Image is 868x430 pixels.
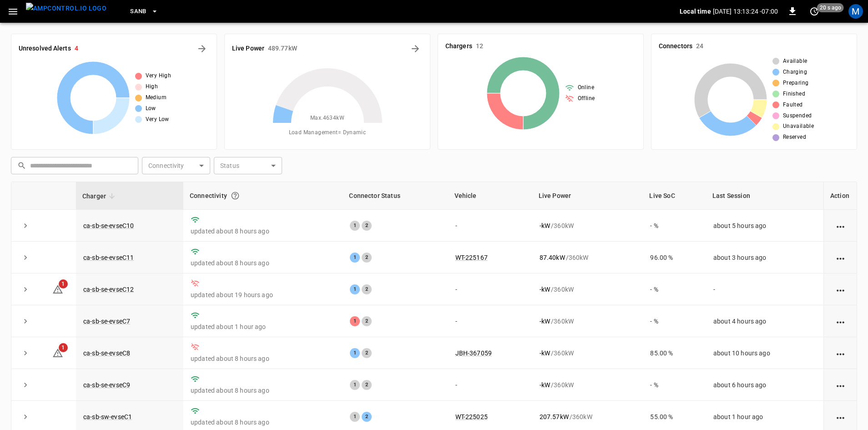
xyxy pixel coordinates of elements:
[540,349,550,358] p: - kW
[83,349,130,357] a: ca-sb-se-evseC8
[19,283,32,296] button: expand row
[540,412,636,421] div: / 360 kW
[540,349,636,358] div: / 360 kW
[455,413,488,420] a: WT-225025
[52,285,63,293] a: 1
[540,317,636,326] div: / 360 kW
[540,285,636,294] div: / 360 kW
[146,71,172,81] span: Very High
[350,348,360,358] div: 1
[696,41,703,51] h6: 24
[783,68,807,77] span: Charging
[190,187,336,204] div: Connectivity
[455,254,488,261] a: WT-225167
[191,322,335,331] p: updated about 1 hour ago
[643,369,706,401] td: - %
[268,44,297,54] h6: 489.77 kW
[680,7,711,16] p: Local time
[343,182,448,210] th: Connector Status
[83,254,134,261] a: ca-sb-se-evseC11
[19,346,32,360] button: expand row
[83,318,130,325] a: ca-sb-se-evseC7
[350,284,360,294] div: 1
[706,182,823,210] th: Last Session
[350,221,360,231] div: 1
[350,412,360,422] div: 1
[706,337,823,369] td: about 10 hours ago
[19,378,32,392] button: expand row
[448,369,532,401] td: -
[83,286,134,293] a: ca-sb-se-evseC12
[232,44,264,54] h6: Live Power
[83,381,130,389] a: ca-sb-se-evseC9
[706,242,823,273] td: about 3 hours ago
[191,418,335,427] p: updated about 8 hours ago
[835,349,846,358] div: action cell options
[362,380,372,390] div: 2
[783,90,805,99] span: Finished
[19,314,32,328] button: expand row
[362,253,372,263] div: 2
[59,343,68,352] span: 1
[783,133,806,142] span: Reserved
[540,380,550,390] p: - kW
[643,182,706,210] th: Live SoC
[643,337,706,369] td: 85.00 %
[783,79,809,88] span: Preparing
[146,104,156,113] span: Low
[52,349,63,356] a: 1
[448,305,532,337] td: -
[75,44,78,54] h6: 4
[643,242,706,273] td: 96.00 %
[362,221,372,231] div: 2
[835,253,846,262] div: action cell options
[408,41,423,56] button: Energy Overview
[540,285,550,294] p: - kW
[362,316,372,326] div: 2
[835,285,846,294] div: action cell options
[227,187,243,204] button: Connection between the charger and our software.
[823,182,857,210] th: Action
[783,101,803,110] span: Faulted
[362,348,372,358] div: 2
[643,210,706,242] td: - %
[817,3,844,12] span: 20 s ago
[713,7,778,16] p: [DATE] 13:13:24 -07:00
[350,316,360,326] div: 1
[532,182,643,210] th: Live Power
[289,128,366,137] span: Load Management = Dynamic
[191,258,335,268] p: updated about 8 hours ago
[191,290,335,299] p: updated about 19 hours ago
[82,191,118,202] span: Charger
[540,380,636,390] div: / 360 kW
[835,412,846,421] div: action cell options
[362,412,372,422] div: 2
[310,114,344,123] span: Max. 4634 kW
[783,122,814,131] span: Unavailable
[146,115,169,124] span: Very Low
[445,41,472,51] h6: Chargers
[706,210,823,242] td: about 5 hours ago
[659,41,692,51] h6: Connectors
[83,222,134,229] a: ca-sb-se-evseC10
[191,354,335,363] p: updated about 8 hours ago
[130,6,146,17] span: SanB
[578,83,594,92] span: Online
[448,273,532,305] td: -
[643,273,706,305] td: - %
[191,227,335,236] p: updated about 8 hours ago
[83,413,132,420] a: ca-sb-sw-evseC1
[146,93,167,102] span: Medium
[835,317,846,326] div: action cell options
[350,253,360,263] div: 1
[191,386,335,395] p: updated about 8 hours ago
[783,57,807,66] span: Available
[350,380,360,390] div: 1
[706,369,823,401] td: about 6 hours ago
[476,41,483,51] h6: 12
[195,41,209,56] button: All Alerts
[807,4,822,19] button: set refresh interval
[59,279,68,288] span: 1
[455,349,492,357] a: JBH-367059
[848,4,863,19] div: profile-icon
